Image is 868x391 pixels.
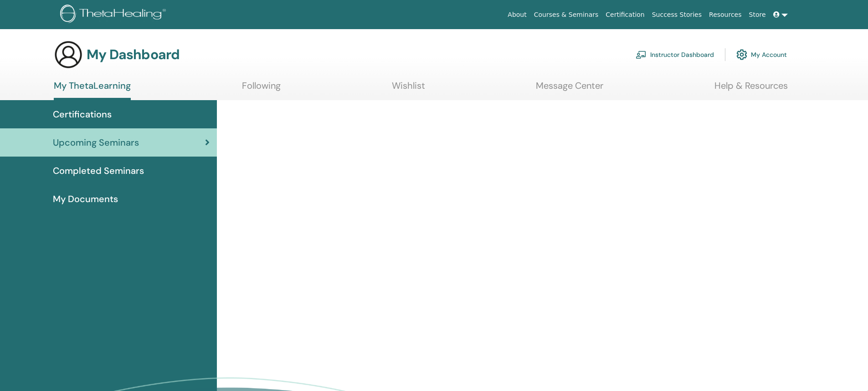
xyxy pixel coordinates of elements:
h3: My Dashboard [87,46,180,63]
a: Instructor Dashboard [636,45,714,65]
a: Message Center [536,80,603,98]
span: Certifications [53,107,112,121]
span: Upcoming Seminars [53,136,139,149]
a: Following [242,80,281,98]
img: generic-user-icon.jpg [54,40,83,69]
a: Wishlist [392,80,425,98]
a: Certification [602,6,648,23]
a: My ThetaLearning [54,80,131,100]
img: logo.png [60,5,169,25]
a: My Account [736,45,787,65]
a: Help & Resources [714,80,788,98]
span: Completed Seminars [53,164,144,178]
a: Success Stories [648,6,705,23]
a: Courses & Seminars [530,6,602,23]
img: chalkboard-teacher.svg [636,51,647,59]
img: cog.svg [736,47,747,62]
a: Resources [705,6,745,23]
a: About [504,6,530,23]
a: Store [745,6,770,23]
span: My Documents [53,192,118,206]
